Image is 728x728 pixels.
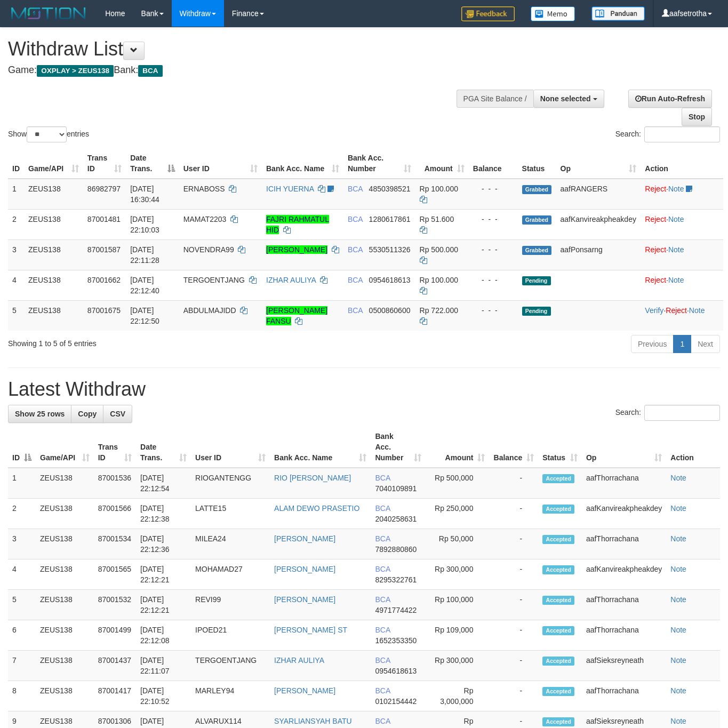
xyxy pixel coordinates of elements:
div: - - - [473,244,514,255]
span: Copy 4971774422 to clipboard [375,606,417,614]
td: · [641,209,723,239]
a: SYARLIANSYAH BATU [274,717,351,725]
td: 3 [8,239,24,270]
a: Next [691,335,720,353]
a: RIO [PERSON_NAME] [274,474,351,482]
a: Note [670,534,686,543]
td: 87001536 [94,468,136,499]
span: BCA [348,245,363,254]
td: 87001565 [94,559,136,590]
td: 87001566 [94,499,136,529]
h1: Latest Withdraw [8,379,720,400]
a: FAJRI RAHMATUL HID [266,215,329,234]
span: ERNABOSS [183,185,225,193]
select: Showentries [27,126,67,142]
td: aafKanvireakpheakdey [556,209,641,239]
span: BCA [375,534,390,543]
a: Reject [645,185,666,193]
span: NOVENDRA99 [183,245,234,254]
a: Run Auto-Refresh [628,90,712,108]
td: aafRANGERS [556,179,641,210]
span: ABDULMAJIDD [183,306,236,315]
span: BCA [375,565,390,573]
a: Note [668,185,684,193]
a: Note [670,595,686,604]
span: BCA [375,474,390,482]
span: Copy 0500860600 to clipboard [369,306,411,315]
a: Note [670,717,686,725]
span: TERGOENTJANG [183,276,245,284]
th: Balance [469,148,518,179]
span: Accepted [542,474,574,483]
a: [PERSON_NAME] [266,245,327,254]
span: Pending [522,307,551,316]
img: panduan.png [591,6,645,21]
td: Rp 3,000,000 [426,681,490,711]
span: BCA [375,626,390,634]
td: - [489,529,538,559]
td: ZEUS138 [36,468,94,499]
span: Copy 1652353350 to clipboard [375,636,417,645]
td: 87001534 [94,529,136,559]
td: MILEA24 [191,529,270,559]
span: Accepted [542,535,574,544]
td: ZEUS138 [24,300,83,331]
span: Rp 500.000 [420,245,458,254]
td: MARLEY94 [191,681,270,711]
a: Reject [666,306,687,315]
th: ID [8,148,24,179]
span: BCA [348,276,363,284]
span: Rp 722.000 [420,306,458,315]
td: · [641,179,723,210]
td: ZEUS138 [36,499,94,529]
th: Action [666,427,720,468]
th: Status: activate to sort column ascending [538,427,582,468]
td: ZEUS138 [24,270,83,300]
th: Action [641,148,723,179]
td: [DATE] 22:11:07 [136,651,191,681]
a: [PERSON_NAME] [274,595,335,604]
td: - [489,651,538,681]
th: Status [518,148,556,179]
td: 87001499 [94,620,136,651]
td: · [641,270,723,300]
span: Grabbed [522,185,552,194]
span: Accepted [542,717,574,726]
div: - - - [473,275,514,285]
td: LATTE15 [191,499,270,529]
a: Note [668,276,684,284]
span: Accepted [542,596,574,605]
span: 87001662 [87,276,121,284]
span: BCA [375,595,390,604]
td: aafKanvireakpheakdey [582,499,666,529]
div: - - - [473,305,514,316]
span: Copy 0102154442 to clipboard [375,697,417,706]
a: CSV [103,405,132,423]
a: Note [668,215,684,223]
td: ZEUS138 [36,651,94,681]
a: Reject [645,215,666,223]
a: IZHAR AULIYA [266,276,316,284]
label: Search: [615,405,720,421]
span: Accepted [542,657,574,666]
a: Note [668,245,684,254]
span: Copy 5530511326 to clipboard [369,245,411,254]
td: TERGOENTJANG [191,651,270,681]
input: Search: [644,405,720,421]
th: Bank Acc. Number: activate to sort column ascending [343,148,415,179]
td: · [641,239,723,270]
td: aafThorrachana [582,620,666,651]
a: Note [670,656,686,665]
a: Stop [682,108,712,126]
a: Note [670,474,686,482]
a: Note [670,565,686,573]
a: IZHAR AULIYA [274,656,324,665]
td: MOHAMAD27 [191,559,270,590]
td: - [489,559,538,590]
span: Accepted [542,687,574,696]
td: ZEUS138 [24,239,83,270]
span: Copy 7892880860 to clipboard [375,545,417,554]
td: RIOGANTENGG [191,468,270,499]
th: Date Trans.: activate to sort column descending [126,148,179,179]
td: [DATE] 22:12:36 [136,529,191,559]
